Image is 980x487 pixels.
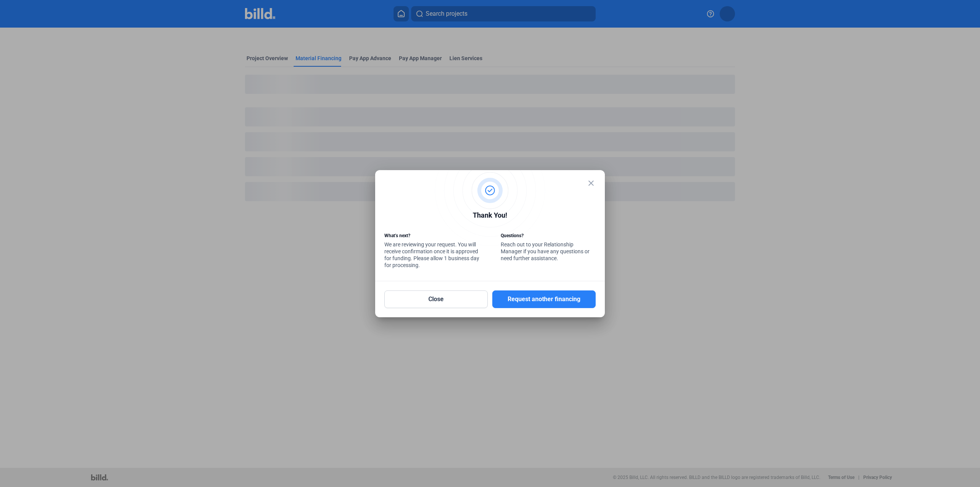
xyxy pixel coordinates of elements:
[501,232,596,264] div: Reach out to your Relationship Manager if you have any questions or need further assistance.
[384,232,479,271] div: We are reviewing your request. You will receive confirmation once it is approved for funding. Ple...
[384,232,479,241] div: What’s next?
[492,290,596,308] button: Request another financing
[501,232,596,241] div: Questions?
[384,210,596,223] div: Thank You!
[586,179,596,188] mat-icon: close
[384,290,488,308] button: Close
